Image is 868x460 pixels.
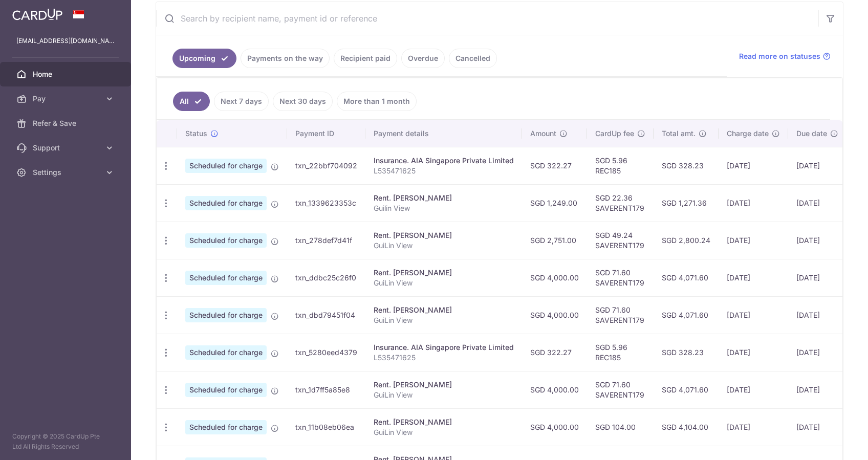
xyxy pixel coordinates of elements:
td: SGD 4,071.60 [654,296,719,334]
span: Charge date [727,128,769,139]
td: txn_11b08eb06ea [287,408,365,446]
td: [DATE] [719,296,788,334]
td: [DATE] [719,184,788,222]
span: Help [23,7,44,16]
img: CardUp [12,8,62,20]
div: Insurance. AIA Singapore Private Limited [374,342,514,353]
span: Settings [33,167,100,178]
p: GuiLin View [374,390,514,400]
td: SGD 4,000.00 [522,371,587,408]
td: txn_ddbc25c26f0 [287,259,365,296]
span: Scheduled for charge [185,159,267,173]
span: Refer & Save [33,118,100,128]
td: SGD 4,000.00 [522,296,587,334]
p: GuiLin View [374,240,514,251]
td: txn_5280eed4379 [287,334,365,371]
td: SGD 22.36 SAVERENT179 [587,184,654,222]
span: CardUp fee [595,128,634,139]
div: Rent. [PERSON_NAME] [374,193,514,203]
td: [DATE] [788,259,847,296]
div: Rent. [PERSON_NAME] [374,380,514,390]
th: Payment details [365,120,522,147]
span: Scheduled for charge [185,233,267,248]
td: SGD 71.60 SAVERENT179 [587,259,654,296]
td: txn_1d7ff5a85e8 [287,371,365,408]
a: Next 30 days [273,92,333,111]
span: Scheduled for charge [185,196,267,210]
td: SGD 4,071.60 [654,371,719,408]
td: SGD 4,104.00 [654,408,719,446]
td: SGD 4,000.00 [522,259,587,296]
td: [DATE] [719,371,788,408]
td: SGD 328.23 [654,147,719,184]
input: Search by recipient name, payment id or reference [156,2,818,35]
span: Home [33,69,100,79]
span: Read more on statuses [739,51,820,61]
div: Rent. [PERSON_NAME] [374,305,514,315]
td: SGD 49.24 SAVERENT179 [587,222,654,259]
td: [DATE] [788,184,847,222]
a: More than 1 month [337,92,417,111]
td: [DATE] [788,371,847,408]
td: SGD 1,249.00 [522,184,587,222]
td: SGD 5.96 REC185 [587,147,654,184]
td: [DATE] [719,408,788,446]
td: [DATE] [719,334,788,371]
p: GuiLin View [374,427,514,437]
td: [DATE] [719,259,788,296]
span: Scheduled for charge [185,383,267,397]
a: Payments on the way [241,49,330,68]
td: [DATE] [788,147,847,184]
span: Pay [33,94,100,104]
td: SGD 104.00 [587,408,654,446]
span: Due date [796,128,827,139]
td: txn_278def7d41f [287,222,365,259]
td: SGD 322.27 [522,147,587,184]
td: txn_dbd79451f04 [287,296,365,334]
td: [DATE] [719,147,788,184]
a: Cancelled [449,49,497,68]
div: Insurance. AIA Singapore Private Limited [374,156,514,166]
div: Rent. [PERSON_NAME] [374,230,514,240]
p: L535471625 [374,353,514,363]
td: [DATE] [788,408,847,446]
span: Scheduled for charge [185,420,267,434]
p: L535471625 [374,166,514,176]
td: [DATE] [788,222,847,259]
td: SGD 322.27 [522,334,587,371]
a: Overdue [401,49,445,68]
td: SGD 4,000.00 [522,408,587,446]
td: SGD 71.60 SAVERENT179 [587,371,654,408]
span: Scheduled for charge [185,271,267,285]
td: SGD 328.23 [654,334,719,371]
td: SGD 71.60 SAVERENT179 [587,296,654,334]
span: Total amt. [662,128,696,139]
td: txn_1339623353c [287,184,365,222]
p: Guilin View [374,203,514,213]
a: Upcoming [172,49,236,68]
td: SGD 2,800.24 [654,222,719,259]
a: Next 7 days [214,92,269,111]
span: Amount [530,128,556,139]
a: All [173,92,210,111]
td: txn_22bbf704092 [287,147,365,184]
span: Status [185,128,207,139]
td: SGD 4,071.60 [654,259,719,296]
span: Scheduled for charge [185,308,267,322]
span: Support [33,143,100,153]
td: [DATE] [788,296,847,334]
td: SGD 2,751.00 [522,222,587,259]
div: Rent. [PERSON_NAME] [374,417,514,427]
th: Payment ID [287,120,365,147]
div: Rent. [PERSON_NAME] [374,268,514,278]
td: [DATE] [719,222,788,259]
td: SGD 1,271.36 [654,184,719,222]
p: GuiLin View [374,278,514,288]
td: [DATE] [788,334,847,371]
p: GuiLin View [374,315,514,325]
td: SGD 5.96 REC185 [587,334,654,371]
p: [EMAIL_ADDRESS][DOMAIN_NAME] [16,36,115,46]
a: Recipient paid [334,49,397,68]
a: Read more on statuses [739,51,831,61]
span: Scheduled for charge [185,345,267,360]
